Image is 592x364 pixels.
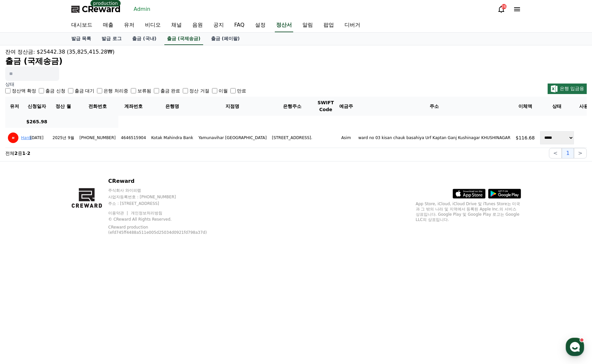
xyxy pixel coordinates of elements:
[131,211,162,215] a: 개인정보처리방침
[497,5,505,13] a: 26
[562,148,574,158] button: 1
[27,151,31,156] strong: 2
[513,97,537,116] th: 이체액
[237,87,246,94] label: 만료
[337,128,356,148] td: Asim
[24,128,50,148] td: [DATE]
[98,18,119,32] a: 매출
[549,148,562,158] button: <
[14,151,18,156] strong: 2
[108,225,213,235] p: CReward production (efd745ff4488a511e005d25034d0921fd798a37d)
[5,81,246,87] p: 상태
[189,87,209,94] label: 정산 거절
[12,87,36,94] label: 정산액 확정
[166,18,187,32] a: 채널
[574,148,587,158] button: >
[127,33,162,45] a: 출금 (국내)
[140,18,166,32] a: 비디오
[164,33,203,45] a: 출금 (국제송금)
[82,4,121,14] span: CReward
[416,201,521,222] p: App Store, iCloud, iCloud Drive 및 iTunes Store는 미국과 그 밖의 나라 및 지역에서 등록된 Apple Inc.의 서비스 상표입니다. Goo...
[108,177,224,185] p: CReward
[24,97,50,116] th: 신청일자
[21,135,32,140] a: Hardi
[356,128,513,148] td: ward no 03 kisan chauk basahiya Urf Kaptan Ganj Kushinagar KHUSHINAGAR
[149,97,196,116] th: 은행명
[77,128,118,148] td: [PHONE_NUMBER]
[50,128,77,148] td: 2025년 9월
[108,211,129,215] a: 이용약관
[21,218,25,224] span: 홈
[219,87,228,94] label: 이월
[71,4,121,14] a: CReward
[560,86,584,91] span: 은행 입금용
[22,151,26,156] strong: 1
[537,97,577,116] th: 상태
[75,87,94,94] label: 출금 대기
[196,97,270,116] th: 지점명
[108,217,224,222] p: © CReward All Rights Reserved.
[187,18,208,32] a: 음원
[501,4,507,9] div: 26
[8,133,18,143] img: ACg8ocK6o0fCofFZMXaD0tWOdyBbmJ3D8oleYyj4Nkd9g64qlagD_Ss=s96-c
[356,97,513,116] th: 주소
[43,208,85,225] a: 대화
[131,4,153,14] a: Admin
[102,218,109,224] span: 설정
[118,128,149,148] td: 4646515904
[318,18,339,32] a: 팝업
[196,128,270,148] td: Yamunavihar [GEOGRAPHIC_DATA]
[45,87,65,94] label: 출금 신청
[160,87,180,94] label: 출금 완료
[108,194,224,200] p: 사업자등록번호 : [PHONE_NUMBER]
[337,97,356,116] th: 예금주
[206,33,245,45] a: 출금 (페이팔)
[269,97,315,116] th: 은행주소
[250,18,271,32] a: 설정
[149,128,196,148] td: Kotak Mahindra Bank
[108,201,224,206] p: 주소 : [STREET_ADDRESS]
[96,33,127,45] a: 발급 로그
[137,87,151,94] label: 보류됨
[516,134,535,141] p: $116.68
[66,33,97,45] a: 발급 목록
[269,128,315,148] td: [STREET_ADDRESS].
[5,150,30,157] p: 전체 중 -
[5,97,24,116] th: 유저
[26,118,47,125] p: $265.98
[2,208,43,225] a: 홈
[66,18,98,32] a: 대시보드
[315,97,337,116] th: SWIFT Code
[60,219,68,224] span: 대화
[77,97,118,116] th: 전화번호
[37,49,115,55] span: $25442.38 (35,825,415.28₩)
[108,188,224,193] p: 주식회사 와이피랩
[275,18,293,32] a: 정산서
[5,56,587,66] h2: 출금 (국제송금)
[339,18,366,32] a: 디버거
[50,97,77,116] th: 정산 월
[297,18,318,32] a: 알림
[5,49,35,55] span: 잔여 정산금:
[119,18,140,32] a: 유저
[85,208,126,225] a: 설정
[118,97,149,116] th: 계좌번호
[208,18,229,32] a: 공지
[104,87,128,94] label: 은행 처리중
[548,84,587,94] button: 은행 입금용
[229,18,250,32] a: FAQ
